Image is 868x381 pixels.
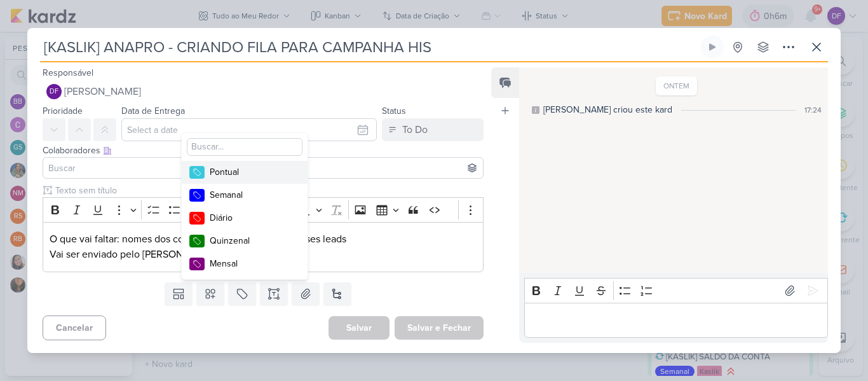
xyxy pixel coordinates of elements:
div: To Do [402,122,428,137]
div: Editor editing area: main [524,303,828,338]
input: Texto sem título [53,184,484,197]
div: Diego Freitas [46,84,62,99]
label: Responsável [43,67,93,78]
button: Quinzenal [182,230,308,253]
p: DF [50,88,58,95]
button: To Do [382,118,484,141]
button: Mensal [182,253,308,275]
div: Mensal [210,257,292,270]
button: DF [PERSON_NAME] [43,80,484,103]
button: Pontual [182,161,308,184]
input: Kard Sem Título [40,36,698,59]
div: Pontual [210,165,292,179]
button: Semanal [182,184,308,207]
div: Colaboradores [43,144,484,157]
div: Editor toolbar [524,278,828,303]
input: Buscar... [187,138,302,156]
input: Select a date [121,118,377,141]
span: [PERSON_NAME] [64,84,141,99]
label: Data de Entrega [121,106,185,116]
div: [PERSON_NAME] criou este kard [543,103,672,116]
p: O que vai faltar: nomes dos corretores que vão receber esses leads Vai ser enviado pelo [PERSON_N... [50,232,477,262]
div: Semanal [210,188,292,202]
input: Buscar [46,160,480,176]
div: Editor editing area: main [43,222,484,272]
button: Cancelar [43,315,106,340]
div: Quinzenal [210,234,292,247]
div: Ligar relógio [707,42,717,52]
button: Diário [182,207,308,230]
label: Status [382,106,406,116]
div: 17:24 [804,104,822,116]
div: Diário [210,211,292,225]
label: Prioridade [43,106,83,116]
div: Editor toolbar [43,197,484,222]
